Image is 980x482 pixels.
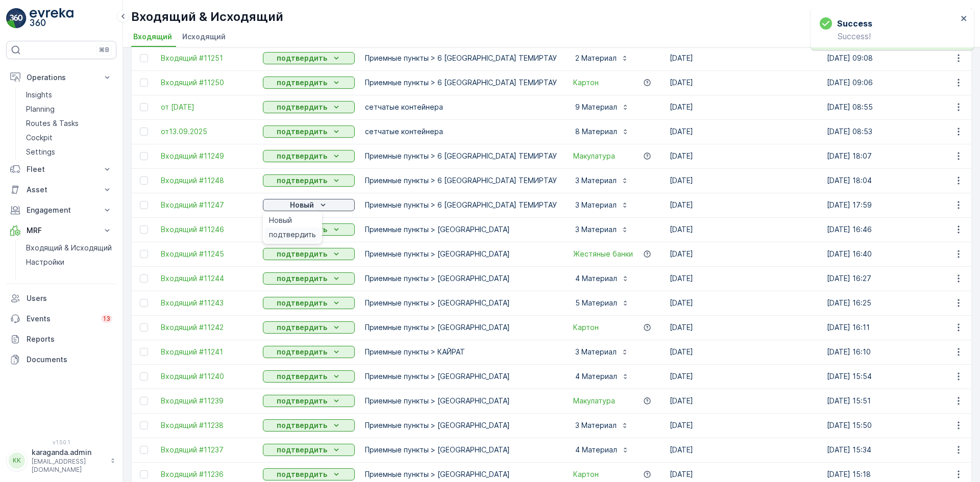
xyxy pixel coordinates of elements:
[665,438,822,462] td: [DATE]
[263,272,355,285] button: подтвердить
[573,420,617,430] p: 3 Материал
[277,347,327,357] p: подтвердить
[665,144,822,168] td: [DATE]
[263,297,355,309] button: подтвердить
[161,445,253,455] a: Входящий #11237
[263,346,355,358] button: подтвердить
[161,420,253,430] span: Входящий #11238
[573,200,617,210] p: 3 Материал
[365,249,557,259] p: Приемные пункты > [GEOGRAPHIC_DATA]
[822,340,979,364] td: [DATE] 16:10
[26,118,79,129] p: Routes & Tasks
[27,354,112,365] p: Documents
[27,225,96,236] p: MRF
[140,79,148,87] div: Toggle Row Selected
[573,469,599,479] a: Картон
[573,273,617,284] p: 4 Материал
[140,201,148,209] div: Toggle Row Selected
[263,370,355,383] button: подтвердить
[665,95,822,119] td: [DATE]
[822,119,979,144] td: [DATE] 08:53
[822,389,979,413] td: [DATE] 15:51
[277,273,327,284] p: подтвердить
[277,371,327,382] p: подтвердить
[573,347,617,357] p: 3 Материал
[6,220,116,241] button: MRF
[365,371,557,382] p: Приемные пункты > [GEOGRAPHIC_DATA]
[26,257,64,267] p: Настройки
[365,298,557,308] p: Приемные пункты > [GEOGRAPHIC_DATA]
[277,298,327,308] p: подтвердить
[365,78,557,88] p: Приемные пункты > 6 [GEOGRAPHIC_DATA] ТЕМИРТАУ
[277,396,327,406] p: подтвердить
[140,421,148,429] div: Toggle Row Selected
[822,438,979,462] td: [DATE] 15:34
[263,321,355,334] button: подтвердить
[32,458,105,474] p: [EMAIL_ADDRESS][DOMAIN_NAME]
[665,119,822,144] td: [DATE]
[161,200,253,210] span: Входящий #11247
[140,348,148,356] div: Toggle Row Selected
[26,90,52,100] p: Insights
[161,78,253,88] a: Входящий #11250
[573,322,599,333] a: Картон
[365,126,557,137] p: сетчатыe контейнера
[567,270,635,287] button: 4 Материал
[822,144,979,168] td: [DATE] 18:07
[161,347,253,357] span: Входящий #11241
[140,372,148,380] div: Toggle Row Selected
[820,32,958,41] p: Success!
[365,200,557,210] p: Приемные пункты > 6 [GEOGRAPHIC_DATA] ТЕМИРТАУ
[573,151,615,161] a: Макулатура
[822,364,979,389] td: [DATE] 15:54
[161,469,253,479] span: Входящий #11236
[277,151,327,161] p: подтвердить
[277,102,327,112] p: подтвердить
[277,78,327,88] p: подтвердить
[6,329,116,349] a: Reports
[161,175,253,186] span: Входящий #11248
[573,78,599,88] a: Картон
[263,199,355,211] button: Новый
[140,323,148,332] div: Toggle Row Selected
[822,266,979,291] td: [DATE] 16:27
[665,193,822,217] td: [DATE]
[99,46,109,54] p: ⌘B
[30,8,73,29] img: logo_light-DOdMpM7g.png
[140,225,148,234] div: Toggle Row Selected
[140,152,148,160] div: Toggle Row Selected
[161,298,253,308] a: Входящий #11243
[161,273,253,284] a: Входящий #11244
[365,396,557,406] p: Приемные пункты > [GEOGRAPHIC_DATA]
[573,298,617,308] p: 5 Материал
[263,77,355,89] button: подтвердить
[6,439,116,445] span: v 1.50.1
[573,175,617,186] p: 3 Материал
[263,52,355,64] button: подтвердить
[6,67,116,88] button: Operations
[140,103,148,111] div: Toggle Row Selected
[573,249,633,259] a: Жестяные банки
[365,175,557,186] p: Приемные пункты > 6 [GEOGRAPHIC_DATA] ТЕМИРТАУ
[263,395,355,407] button: подтвердить
[567,295,635,311] button: 5 Материал
[161,126,253,137] span: от13.09.2025
[161,396,253,406] span: Входящий #11239
[567,123,635,140] button: 8 Материал
[6,200,116,220] button: Engagement
[573,224,617,235] p: 3 Материал
[161,151,253,161] span: Входящий #11249
[567,172,635,189] button: 3 Материал
[22,116,116,131] a: Routes & Tasks
[9,452,25,469] div: KK
[665,389,822,413] td: [DATE]
[277,322,327,333] p: подтвердить
[27,314,95,324] p: Events
[269,230,316,240] span: подтвердить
